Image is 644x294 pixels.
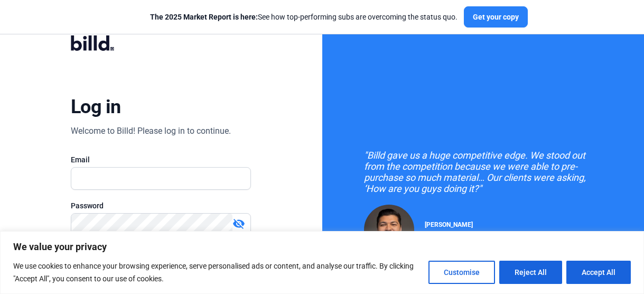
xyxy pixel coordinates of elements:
[425,228,473,238] div: RDP Electrical
[364,205,414,255] img: Raul Pacheco
[428,261,495,284] button: Customise
[464,6,528,27] button: Get your copy
[13,260,421,285] p: We use cookies to enhance your browsing experience, serve personalised ads or content, and analys...
[71,125,231,137] div: Welcome to Billd! Please log in to continue.
[71,200,251,211] div: Password
[425,221,473,228] span: [PERSON_NAME]
[364,150,602,194] div: "Billd gave us a huge competitive edge. We stood out from the competition because we were able to...
[150,12,458,22] div: See how top-performing subs are overcoming the status quo.
[71,95,121,118] div: Log in
[566,261,631,284] button: Accept All
[150,13,258,21] span: The 2025 Market Report is here:
[71,154,251,165] div: Email
[499,261,562,284] button: Reject All
[13,241,631,253] p: We value your privacy
[232,217,245,230] mat-icon: visibility_off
